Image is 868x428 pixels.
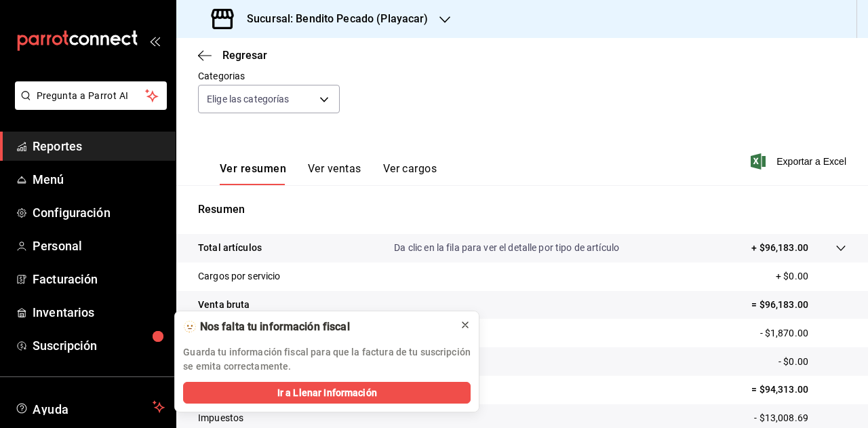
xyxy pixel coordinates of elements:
span: Pregunta a Parrot AI [37,89,146,103]
h3: Sucursal: Bendito Pecado (Playacar) [236,11,429,27]
span: Menú [33,170,165,189]
button: Ver ventas [308,162,361,185]
span: Suscripción [33,336,165,355]
span: Ir a Llenar Información [277,386,377,400]
div: navigation tabs [220,162,437,185]
button: Ver cargos [383,162,437,185]
a: Pregunta a Parrot AI [9,98,167,113]
p: - $13,008.69 [754,411,846,425]
span: Inventarios [33,303,165,322]
span: Personal [33,237,165,255]
button: open_drawer_menu [149,35,160,46]
span: Regresar [222,49,267,62]
p: Cargos por servicio [198,269,281,284]
p: Total artículos [198,241,262,255]
button: Ver resumen [220,162,286,185]
div: 🫥 Nos falta tu información fiscal [183,319,449,334]
button: Regresar [198,49,267,62]
p: Guarda tu información fiscal para que la factura de tu suscripción se emita correctamente. [183,345,471,374]
p: + $0.00 [776,269,846,284]
p: - $1,870.00 [760,326,846,341]
button: Exportar a Excel [753,153,846,170]
p: + $96,183.00 [751,241,808,255]
button: Ir a Llenar Información [183,382,471,404]
p: = $94,313.00 [751,383,846,397]
span: Reportes [33,137,165,155]
p: Da clic en la fila para ver el detalle por tipo de artículo [394,241,619,255]
p: - $0.00 [778,355,846,369]
span: Configuración [33,203,165,222]
span: Facturación [33,270,165,288]
span: Elige las categorías [207,92,290,106]
button: Pregunta a Parrot AI [15,81,167,110]
p: Resumen [198,201,846,218]
p: Impuestos [198,411,243,425]
p: = $96,183.00 [751,298,846,312]
p: Venta bruta [198,298,250,312]
span: Ayuda [33,399,147,415]
label: Categorías [198,71,340,81]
